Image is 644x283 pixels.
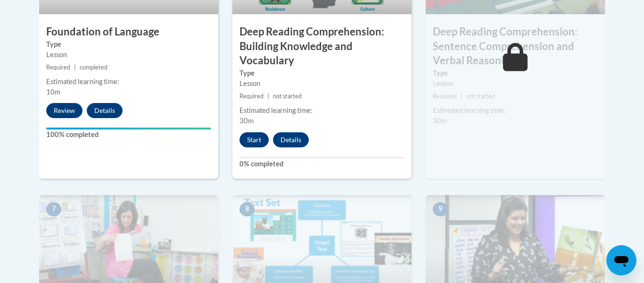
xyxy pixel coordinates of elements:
span: 10m [46,88,60,96]
div: Your progress [46,128,211,129]
iframe: Button to launch messaging window [606,245,636,275]
span: completed [80,64,107,71]
span: not started [466,93,495,100]
span: | [267,93,269,100]
div: Estimated learning time: [433,105,598,116]
div: Estimated learning time: [46,77,211,87]
span: 7 [46,202,61,216]
label: 100% completed [46,129,211,140]
button: Start [239,132,269,147]
label: Type [46,39,211,50]
div: Estimated learning time: [239,105,405,116]
div: Lesson [239,78,405,89]
span: 8 [239,202,255,216]
span: Required [46,64,70,71]
button: Review [46,103,83,118]
span: 30m [239,117,254,125]
span: 9 [433,202,448,216]
h3: Foundation of Language [39,25,218,39]
span: 30m [433,117,447,125]
label: Type [433,68,598,78]
span: | [461,93,462,100]
span: Required [433,93,457,100]
div: Lesson [46,50,211,60]
div: Lesson [433,78,598,89]
label: Type [239,68,405,78]
button: Details [273,132,309,147]
span: | [74,64,76,71]
h3: Deep Reading Comprehension: Sentence Comprehension and Verbal Reasoning [426,25,605,68]
button: Details [87,103,123,118]
span: not started [273,93,302,100]
label: 0% completed [239,159,405,169]
span: Required [239,93,264,100]
h3: Deep Reading Comprehension: Building Knowledge and Vocabulary [232,25,412,68]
